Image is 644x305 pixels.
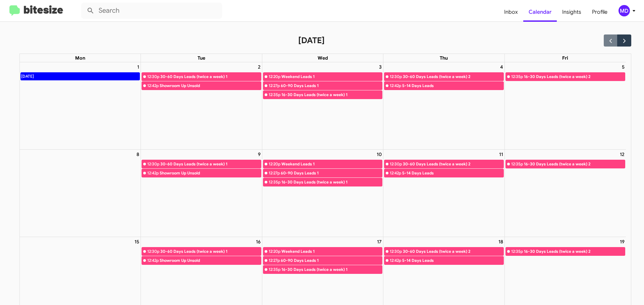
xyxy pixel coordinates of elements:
[504,149,626,237] td: September 12, 2025
[141,149,262,237] td: September 9, 2025
[147,170,159,176] div: 12:42p
[604,34,618,46] button: Previous month
[375,150,383,159] a: September 10, 2025
[269,170,280,176] div: 12:27p
[21,73,34,80] div: [DATE]
[390,161,402,167] div: 12:30p
[619,237,626,246] a: September 19, 2025
[147,248,159,255] div: 12:30p
[524,248,625,255] div: 16-30 Days Leads (twice a week) 2
[524,161,625,167] div: 16-30 Days Leads (twice a week) 2
[523,2,557,22] a: Calendar
[147,82,159,89] div: 12:42p
[281,73,382,80] div: Weekend Leads 1
[316,54,329,62] a: Wednesday
[383,62,504,150] td: September 4, 2025
[281,257,382,264] div: 60-90 Days Leads 1
[511,161,523,167] div: 12:35p
[504,62,626,150] td: September 5, 2025
[403,248,503,255] div: 30-60 Days Leads (twice a week) 2
[147,73,159,80] div: 12:30p
[557,2,587,22] a: Insights
[499,2,523,22] a: Inbox
[262,149,383,237] td: September 10, 2025
[160,170,261,176] div: Showroom Up Unsold
[402,82,503,89] div: 5-14 Days Leads
[561,54,570,62] a: Friday
[147,257,159,264] div: 12:42p
[376,237,383,246] a: September 17, 2025
[621,62,626,72] a: September 5, 2025
[617,34,631,46] button: Next month
[378,62,383,72] a: September 3, 2025
[511,73,523,80] div: 12:35p
[511,248,523,255] div: 12:35p
[281,161,382,167] div: Weekend Leads 1
[269,257,280,264] div: 12:27p
[135,150,141,159] a: September 8, 2025
[281,266,382,273] div: 16-30 Days Leads (twice a week) 1
[281,170,382,176] div: 60-90 Days Leads 1
[619,5,630,16] div: MD
[613,5,637,16] button: MD
[74,54,87,62] a: Monday
[438,54,449,62] a: Thursday
[497,237,504,246] a: September 18, 2025
[298,35,325,46] h2: [DATE]
[383,149,504,237] td: September 11, 2025
[390,82,401,89] div: 12:42p
[257,150,262,159] a: September 9, 2025
[524,73,625,80] div: 16-30 Days Leads (twice a week) 2
[269,82,280,89] div: 12:27p
[136,62,141,72] a: September 1, 2025
[20,62,141,150] td: September 1, 2025
[390,170,401,176] div: 12:42p
[147,161,159,167] div: 12:30p
[269,161,280,167] div: 12:20p
[141,62,262,150] td: September 2, 2025
[403,161,503,167] div: 30-60 Days Leads (twice a week) 2
[269,248,280,255] div: 12:20p
[257,62,262,72] a: September 2, 2025
[390,248,402,255] div: 12:30p
[196,54,207,62] a: Tuesday
[402,257,503,264] div: 5-14 Days Leads
[160,248,261,255] div: 30-60 Days Leads (twice a week) 1
[619,150,626,159] a: September 12, 2025
[20,149,141,237] td: September 8, 2025
[269,179,280,185] div: 12:35p
[499,62,504,72] a: September 4, 2025
[262,62,383,150] td: September 3, 2025
[269,266,280,273] div: 12:35p
[255,237,262,246] a: September 16, 2025
[402,170,503,176] div: 5-14 Days Leads
[403,73,503,80] div: 30-60 Days Leads (twice a week) 2
[160,161,261,167] div: 30-60 Days Leads (twice a week) 1
[160,82,261,89] div: Showroom Up Unsold
[498,150,504,159] a: September 11, 2025
[160,73,261,80] div: 30-60 Days Leads (twice a week) 1
[160,257,261,264] div: Showroom Up Unsold
[281,91,382,98] div: 16-30 Days Leads (twice a week) 1
[587,2,613,22] a: Profile
[281,179,382,185] div: 16-30 Days Leads (twice a week) 1
[133,237,141,246] a: September 15, 2025
[281,248,382,255] div: Weekend Leads 1
[269,91,280,98] div: 12:35p
[81,3,222,19] input: Search
[281,82,382,89] div: 60-90 Days Leads 1
[269,73,280,80] div: 12:20p
[390,73,402,80] div: 12:30p
[390,257,401,264] div: 12:42p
